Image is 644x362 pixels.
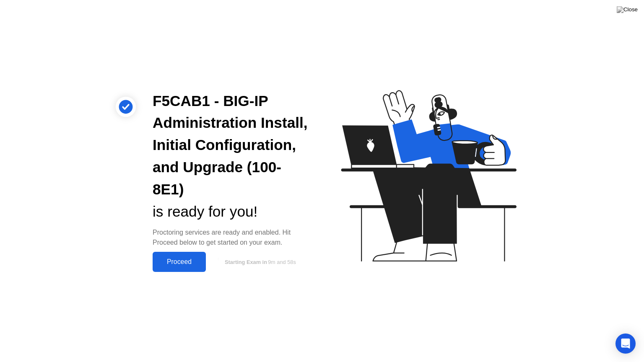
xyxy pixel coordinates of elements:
button: Proceed [153,252,206,272]
div: Proceed [155,258,203,266]
button: Starting Exam in9m and 58s [210,254,309,270]
div: Open Intercom Messenger [615,334,636,354]
img: Close [617,6,638,13]
div: is ready for you! [153,201,309,223]
div: Proctoring services are ready and enabled. Hit Proceed below to get started on your exam. [153,228,309,248]
div: F5CAB1 - BIG-IP Administration Install, Initial Configuration, and Upgrade (100-8E1) [153,90,309,201]
span: 9m and 58s [268,259,296,265]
